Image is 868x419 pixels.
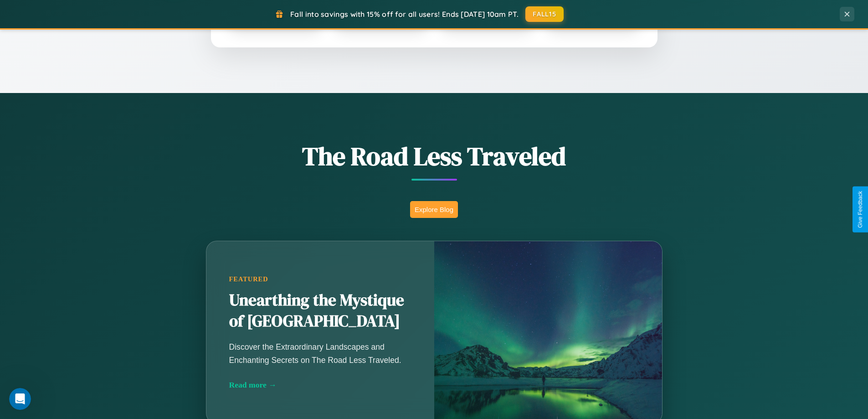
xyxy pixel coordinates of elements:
h2: Unearthing the Mystique of [GEOGRAPHIC_DATA] [229,290,411,332]
div: Featured [229,275,411,283]
div: Read more → [229,380,411,390]
span: Fall into savings with 15% off for all users! Ends [DATE] 10am PT. [290,10,519,19]
h1: The Road Less Traveled [161,139,708,174]
p: Discover the Extraordinary Landscapes and Enchanting Secrets on The Road Less Traveled. [229,341,411,366]
button: FALL15 [525,6,564,22]
iframe: Intercom live chat [9,388,31,410]
div: Give Feedback [857,191,863,228]
button: Explore Blog [410,201,458,218]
